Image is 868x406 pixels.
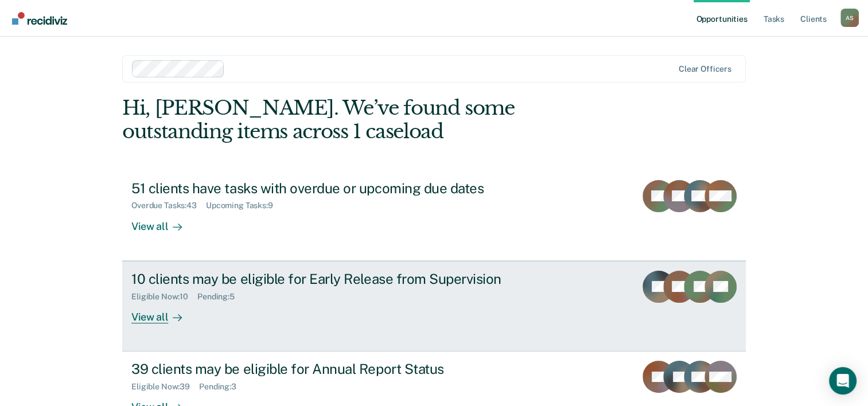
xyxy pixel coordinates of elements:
[131,382,199,392] div: Eligible Now : 39
[840,9,859,27] div: A S
[122,96,621,143] div: Hi, [PERSON_NAME]. We’ve found some outstanding items across 1 caseload
[840,9,859,27] button: Profile dropdown button
[131,292,197,302] div: Eligible Now : 10
[197,292,244,302] div: Pending : 5
[131,180,534,197] div: 51 clients have tasks with overdue or upcoming due dates
[679,64,731,74] div: Clear officers
[199,382,246,392] div: Pending : 3
[829,367,857,395] div: Open Intercom Messenger
[12,12,67,25] img: Recidiviz
[131,301,196,323] div: View all
[131,210,196,233] div: View all
[122,171,746,261] a: 51 clients have tasks with overdue or upcoming due datesOverdue Tasks:43Upcoming Tasks:9View all
[206,201,282,210] div: Upcoming Tasks : 9
[131,361,534,377] div: 39 clients may be eligible for Annual Report Status
[122,261,746,352] a: 10 clients may be eligible for Early Release from SupervisionEligible Now:10Pending:5View all
[131,271,534,287] div: 10 clients may be eligible for Early Release from Supervision
[131,201,206,210] div: Overdue Tasks : 43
